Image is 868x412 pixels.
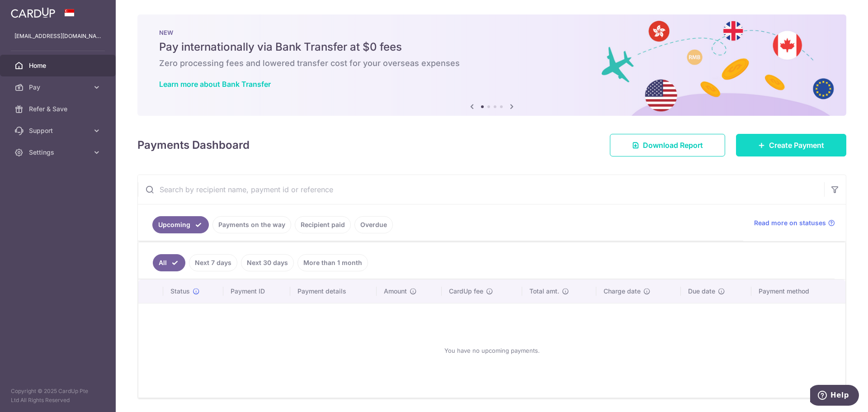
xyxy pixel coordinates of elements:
img: CardUp [11,7,55,18]
span: Settings [29,148,89,157]
span: Due date [688,287,715,296]
th: Payment method [751,279,845,303]
h4: Payments Dashboard [137,137,250,153]
span: Charge date [604,287,641,296]
span: Pay [29,83,89,92]
a: Overdue [354,216,393,233]
a: All [153,254,185,271]
a: Read more on statuses [754,218,835,227]
img: Bank transfer banner [137,14,846,116]
iframe: Opens a widget where you can find more information [810,385,859,407]
a: Recipient paid [295,216,351,233]
p: NEW [159,29,825,36]
a: Download Report [610,134,725,156]
a: Next 7 days [189,254,237,271]
a: Learn more about Bank Transfer [159,80,271,89]
a: More than 1 month [297,254,368,271]
span: Amount [384,287,407,296]
input: Search by recipient name, payment id or reference [138,175,824,204]
a: Upcoming [152,216,209,233]
h5: Pay internationally via Bank Transfer at $0 fees [159,40,825,54]
th: Payment details [290,279,377,303]
span: Refer & Save [29,104,89,114]
span: Create Payment [769,140,824,151]
h6: Zero processing fees and lowered transfer cost for your overseas expenses [159,58,825,69]
a: Create Payment [736,134,846,156]
div: You have no upcoming payments. [149,311,835,390]
span: Read more on statuses [754,218,826,227]
p: [EMAIL_ADDRESS][DOMAIN_NAME] [14,32,101,41]
span: Home [29,61,89,70]
a: Next 30 days [241,254,294,271]
span: Total amt. [529,287,559,296]
a: Payments on the way [212,216,291,233]
th: Payment ID [223,279,290,303]
span: Download Report [643,140,703,151]
span: Status [170,287,190,296]
span: CardUp fee [449,287,483,296]
span: Support [29,126,89,135]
